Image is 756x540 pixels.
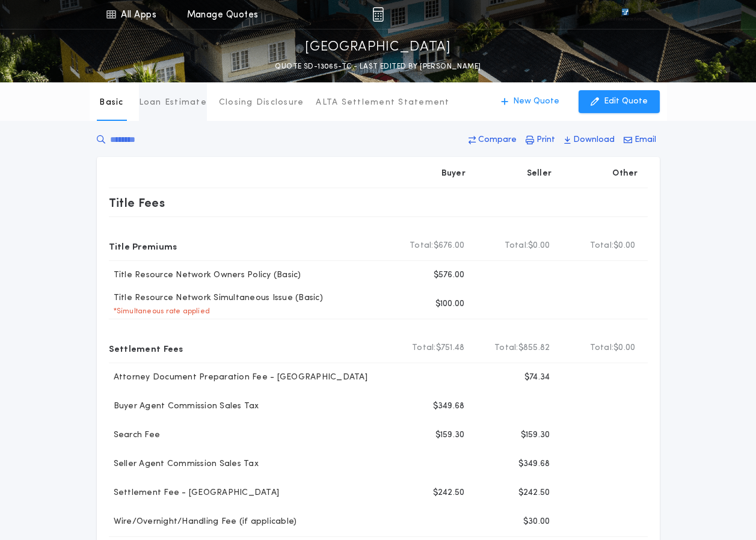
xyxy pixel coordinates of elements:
p: Buyer Agent Commission Sales Tax [109,400,259,413]
b: Total: [412,342,436,354]
p: Basic [99,97,123,109]
span: $855.82 [518,342,550,354]
button: Email [620,129,660,151]
b: Total: [590,342,614,354]
p: [GEOGRAPHIC_DATA] [305,38,451,57]
span: $0.00 [613,342,635,354]
span: $0.00 [528,240,550,252]
p: $159.30 [435,429,465,441]
p: Title Fees [109,193,165,212]
p: Title Resource Network Owners Policy (Basic) [109,269,301,281]
p: New Quote [513,96,559,108]
p: QUOTE SD-13065-TC - LAST EDITED BY [PERSON_NAME] [275,61,481,73]
img: img [372,7,384,22]
p: ALTA Settlement Statement [316,97,449,109]
button: New Quote [489,90,571,113]
p: Edit Quote [604,96,648,108]
p: * Simultaneous rate applied [109,307,211,316]
p: Compare [478,134,517,146]
p: Settlement Fees [109,339,183,358]
span: $751.48 [436,342,465,354]
b: Total: [494,342,518,354]
p: Title Resource Network Simultaneous Issue (Basic) [109,292,323,304]
p: Closing Disclosure [219,97,304,109]
p: $242.50 [518,487,550,499]
span: $676.00 [434,240,465,252]
button: Print [522,129,559,151]
p: Settlement Fee - [GEOGRAPHIC_DATA] [109,487,280,499]
p: $349.68 [433,400,465,413]
p: Email [635,134,656,146]
button: Edit Quote [579,90,660,113]
p: $159.30 [521,429,550,441]
p: Wire/Overnight/Handling Fee (if applicable) [109,516,297,528]
p: $349.68 [518,458,550,470]
p: $100.00 [435,298,465,310]
p: Seller [527,168,552,180]
b: Total: [590,240,614,252]
button: Compare [465,129,520,151]
p: $30.00 [523,516,550,528]
p: Buyer [441,168,466,180]
p: Download [573,134,615,146]
p: $74.34 [524,372,550,384]
img: vs-icon [600,8,650,20]
b: Total: [410,240,434,252]
p: Attorney Document Preparation Fee - [GEOGRAPHIC_DATA] [109,372,367,384]
p: $576.00 [434,269,465,281]
p: Other [612,168,638,180]
p: $242.50 [433,487,465,499]
p: Seller Agent Commission Sales Tax [109,458,259,470]
b: Total: [505,240,529,252]
p: Title Premiums [109,236,177,256]
p: Search Fee [109,429,161,441]
button: Download [561,129,618,151]
p: Print [536,134,555,146]
span: $0.00 [613,240,635,252]
p: Loan Estimate [139,97,207,109]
